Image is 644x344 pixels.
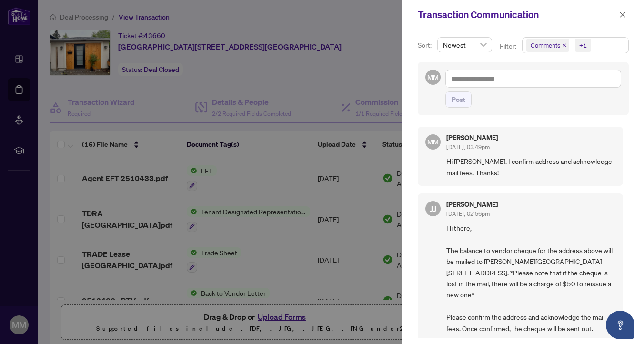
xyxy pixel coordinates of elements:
[579,40,587,50] div: +1
[446,210,490,217] span: [DATE], 02:56pm
[427,72,438,82] span: MM
[531,40,560,50] span: Comments
[619,11,626,18] span: close
[446,156,615,178] span: Hi [PERSON_NAME]. I confirm address and acknowledge mail fees. Thanks!
[526,39,569,52] span: Comments
[446,143,490,151] span: [DATE], 03:49pm
[445,91,472,108] button: Post
[443,38,486,52] span: Newest
[562,43,567,48] span: close
[418,40,433,51] p: Sort:
[606,311,634,339] button: Open asap
[418,8,616,22] div: Transaction Communication
[430,202,436,215] span: JJ
[500,41,518,51] p: Filter:
[446,201,498,208] h5: [PERSON_NAME]
[446,134,498,141] h5: [PERSON_NAME]
[427,137,438,147] span: MM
